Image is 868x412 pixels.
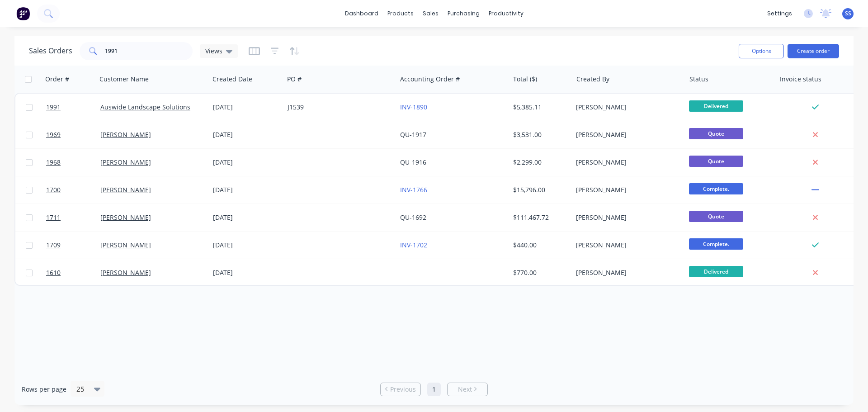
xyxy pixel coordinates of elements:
div: PO # [287,75,302,84]
div: Created By [576,75,609,84]
a: 1700 [46,176,100,204]
a: 1969 [46,121,100,148]
div: [PERSON_NAME] [576,103,676,112]
a: 1991 [46,94,100,121]
div: Total ($) [513,75,537,84]
span: 1610 [46,268,61,277]
span: 1709 [46,241,61,250]
div: [DATE] [213,130,280,139]
div: J1539 [288,103,388,112]
div: Created Date [212,75,252,84]
a: QU-1917 [400,130,426,139]
a: 1711 [46,204,100,231]
span: Quote [689,156,743,167]
span: Quote [689,128,743,139]
div: $770.00 [513,268,566,277]
div: $2,299.00 [513,158,566,167]
div: settings [763,7,797,20]
a: 1610 [46,259,100,286]
div: [PERSON_NAME] [576,158,676,167]
div: Customer Name [99,75,149,84]
a: dashboard [340,7,383,20]
div: products [383,7,418,20]
div: sales [418,7,443,20]
span: 1969 [46,130,61,139]
div: purchasing [443,7,484,20]
div: $3,531.00 [513,130,566,139]
a: Next page [448,385,487,394]
a: [PERSON_NAME] [100,158,151,166]
div: Order # [45,75,69,84]
span: Complete. [689,183,743,194]
div: [PERSON_NAME] [576,213,676,222]
span: 1991 [46,103,61,112]
a: [PERSON_NAME] [100,130,151,139]
div: Status [689,75,708,84]
div: [DATE] [213,213,280,222]
div: [PERSON_NAME] [576,241,676,250]
a: Page 1 is your current page [427,383,441,396]
input: Search... [105,42,193,60]
span: SS [845,9,851,18]
span: Previous [390,385,416,394]
div: Invoice status [780,75,821,84]
button: Options [739,44,784,58]
h1: Sales Orders [29,47,72,55]
span: Rows per page [22,385,66,394]
div: [PERSON_NAME] [576,130,676,139]
a: [PERSON_NAME] [100,213,151,222]
a: QU-1916 [400,158,426,166]
a: [PERSON_NAME] [100,185,151,194]
span: Quote [689,211,743,222]
a: [PERSON_NAME] [100,241,151,249]
div: [DATE] [213,103,280,112]
span: Delivered [689,100,743,112]
div: [PERSON_NAME] [576,268,676,277]
div: [DATE] [213,158,280,167]
div: [PERSON_NAME] [576,185,676,194]
a: INV-1702 [400,241,427,249]
div: productivity [484,7,528,20]
span: 1711 [46,213,61,222]
span: 1968 [46,158,61,167]
ul: Pagination [377,383,491,396]
span: Complete. [689,238,743,250]
a: INV-1766 [400,185,427,194]
div: $5,385.11 [513,103,566,112]
a: INV-1890 [400,103,427,111]
span: Next [458,385,472,394]
a: Auswide Landscape Solutions [100,103,190,111]
span: Views [205,46,222,56]
span: 1700 [46,185,61,194]
div: Accounting Order # [400,75,460,84]
a: QU-1692 [400,213,426,222]
div: $111,467.72 [513,213,566,222]
a: Previous page [381,385,420,394]
div: $15,796.00 [513,185,566,194]
div: $440.00 [513,241,566,250]
a: 1709 [46,232,100,259]
div: [DATE] [213,241,280,250]
a: 1968 [46,149,100,176]
a: [PERSON_NAME] [100,268,151,277]
img: Factory [16,7,30,20]
div: [DATE] [213,185,280,194]
button: Create order [788,44,839,58]
span: Delivered [689,266,743,277]
div: [DATE] [213,268,280,277]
